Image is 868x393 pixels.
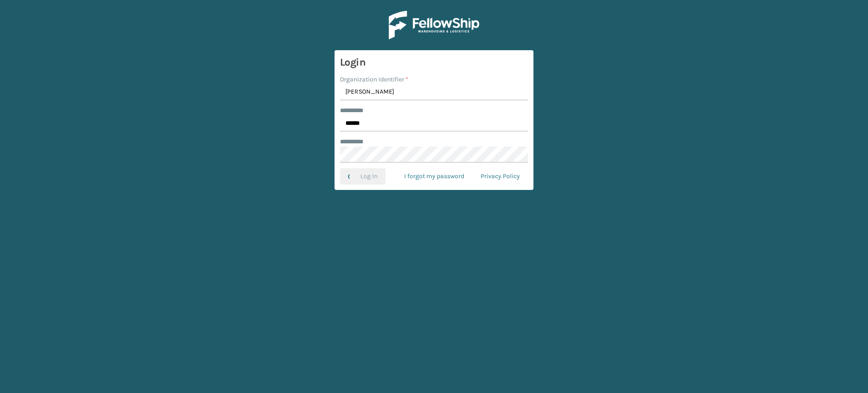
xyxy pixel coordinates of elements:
a: I forgot my password [396,168,472,185]
button: Log In [340,168,386,185]
label: Organization Identifier [340,75,408,84]
img: Logo [389,11,479,39]
a: Privacy Policy [472,168,528,185]
h3: Login [340,56,528,69]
